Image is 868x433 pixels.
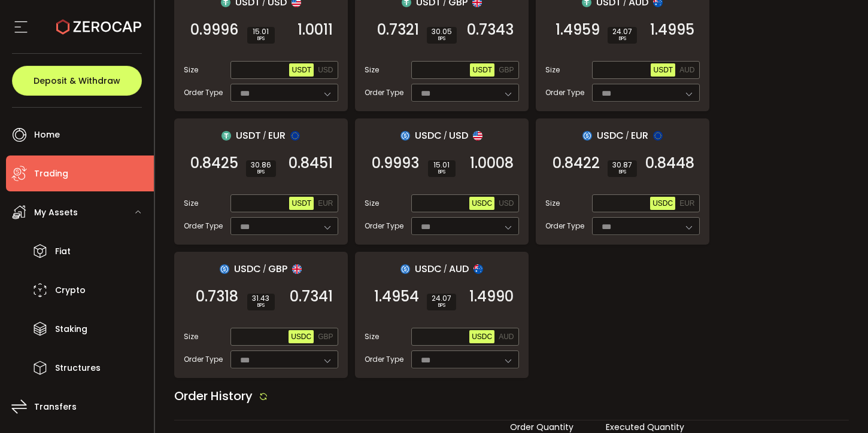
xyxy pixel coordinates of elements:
button: USDT [651,63,675,77]
img: usdc_portfolio.svg [220,264,229,274]
span: USDT [236,128,261,143]
span: USDC [472,199,492,208]
span: Fiat [55,243,71,260]
span: Size [184,198,198,209]
button: USDT [289,197,314,210]
span: Size [365,65,379,75]
img: gbp_portfolio.svg [292,264,302,274]
button: USDC [289,330,314,343]
em: / [263,130,266,141]
span: Staking [55,321,87,338]
span: USDT [292,66,311,74]
span: Order Type [184,87,223,98]
i: BPS [432,302,451,309]
span: USDC [415,128,442,143]
span: USD [449,128,468,143]
span: 30.05 [432,28,452,35]
span: 1.0011 [298,24,333,36]
span: 0.7341 [290,291,333,303]
span: USDT [472,66,492,74]
span: 30.86 [251,161,271,169]
span: USDC [234,261,261,276]
span: Size [184,331,198,342]
img: usdc_portfolio.svg [400,131,410,141]
button: AUD [677,63,697,77]
span: Order Type [184,354,223,365]
span: AUD [679,66,694,74]
span: Home [34,126,60,144]
i: BPS [433,169,451,176]
span: AUD [499,333,514,341]
span: 0.9993 [372,157,419,169]
span: AUD [449,261,469,276]
span: Crypto [55,282,86,299]
em: / [263,264,266,275]
img: usdc_portfolio.svg [582,131,592,141]
span: EUR [268,128,286,143]
span: 1.0008 [470,157,514,169]
img: usd_portfolio.svg [473,131,482,141]
span: USDT [653,66,673,74]
span: Size [545,198,560,209]
em: / [626,130,629,141]
button: Deposit & Withdraw [12,66,142,96]
span: Size [365,331,379,342]
span: 0.9996 [190,24,238,36]
span: USD [318,66,333,74]
span: Trading [34,165,68,182]
span: USDC [472,333,492,341]
span: Size [545,65,560,75]
span: Order Type [365,221,403,231]
button: USDT [289,63,314,77]
button: GBP [496,63,516,77]
span: 31.43 [252,295,270,302]
span: 15.01 [252,28,270,35]
button: USDC [469,197,494,210]
i: BPS [252,35,270,42]
span: 0.7318 [196,291,238,303]
span: USDC [291,333,311,341]
span: 1.4959 [556,24,600,36]
span: 0.8425 [190,157,238,169]
em: / [444,130,447,141]
span: 1.4995 [650,24,694,36]
span: EUR [318,199,333,208]
span: Size [365,198,379,209]
span: Order Type [545,221,584,231]
span: Order Type [545,87,584,98]
span: 1.4990 [469,291,514,303]
span: GBP [499,66,514,74]
span: USDC [415,261,442,276]
em: / [444,264,447,275]
span: GBP [318,333,333,341]
span: My Assets [34,204,78,221]
span: Size [184,65,198,75]
span: EUR [631,128,648,143]
button: EUR [315,197,335,210]
button: USDC [650,197,675,210]
span: 0.7343 [467,24,514,36]
span: 24.07 [432,295,451,302]
img: eur_portfolio.svg [290,131,300,141]
button: USD [315,63,335,77]
img: usdc_portfolio.svg [400,264,410,274]
span: 30.87 [612,161,632,169]
button: USDT [470,63,494,77]
span: 0.8448 [645,157,694,169]
span: 24.07 [612,28,632,35]
span: 0.8451 [289,157,333,169]
span: EUR [679,199,694,208]
span: Order Type [365,354,403,365]
span: 1.4954 [374,291,419,303]
iframe: Chat Widget [726,304,868,433]
span: Deposit & Withdraw [34,77,120,85]
i: BPS [432,35,452,42]
span: USDC [652,199,673,208]
span: USDT [292,199,311,208]
span: GBP [268,261,287,276]
img: eur_portfolio.svg [653,131,663,141]
span: 0.8422 [553,157,600,169]
img: aud_portfolio.svg [474,264,483,274]
button: USD [496,197,516,210]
